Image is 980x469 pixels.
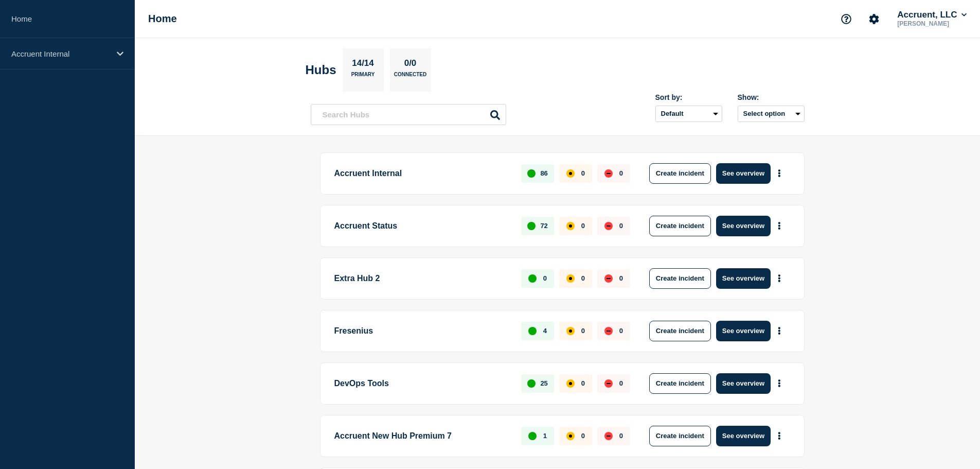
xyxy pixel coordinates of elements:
p: 0 [619,379,623,387]
p: 4 [543,327,547,335]
div: up [527,222,536,230]
div: affected [566,274,575,283]
p: 0 [581,432,585,440]
p: 0 [581,222,585,230]
p: 0 [619,222,623,230]
div: up [528,274,537,283]
p: Primary [351,72,375,82]
div: affected [566,432,575,440]
p: 0 [581,169,585,177]
button: Create incident [649,321,711,341]
button: Create incident [649,268,711,289]
p: 0 [619,169,623,177]
p: Accruent Status [334,216,510,236]
button: More actions [773,269,786,288]
div: affected [566,222,575,230]
p: 72 [540,222,547,230]
button: Create incident [649,163,711,184]
div: up [527,379,536,388]
p: Accruent Internal [11,49,110,58]
button: See overview [716,321,771,341]
button: See overview [716,268,771,289]
div: up [528,432,537,440]
button: Create incident [649,216,711,236]
p: 0/0 [400,58,420,72]
button: See overview [716,163,771,184]
p: 0 [581,274,585,282]
input: Search Hubs [311,104,506,125]
p: Fresenius [334,321,510,341]
button: More actions [773,164,786,183]
div: Show: [738,93,805,101]
button: Support [835,8,857,30]
p: 0 [619,432,623,440]
button: More actions [773,374,786,393]
p: 0 [619,327,623,335]
p: 14/14 [348,58,378,72]
div: down [604,432,613,440]
button: Account settings [863,8,885,30]
button: See overview [716,373,771,394]
div: affected [566,169,575,178]
select: Sort by [655,106,722,122]
button: See overview [716,426,771,446]
p: 0 [619,274,623,282]
div: affected [566,327,575,335]
p: 0 [581,379,585,387]
p: Connected [394,72,426,82]
p: 1 [543,432,547,440]
p: 25 [540,379,547,387]
div: down [604,222,613,230]
div: down [604,169,613,178]
button: Select option [738,106,805,122]
button: More actions [773,321,786,340]
p: Accruent Internal [334,163,510,184]
p: [PERSON_NAME] [895,20,969,27]
p: Extra Hub 2 [334,268,510,289]
h2: Hubs [306,63,336,77]
div: Sort by: [655,93,722,101]
div: down [604,274,613,283]
p: 0 [581,327,585,335]
button: Create incident [649,426,711,446]
p: DevOps Tools [334,373,510,394]
p: 0 [543,274,547,282]
button: More actions [773,216,786,235]
div: down [604,379,613,388]
button: Accruent, LLC [895,10,969,20]
p: Accruent New Hub Premium 7 [334,426,510,446]
h1: Home [148,13,177,25]
div: up [527,169,536,178]
button: See overview [716,216,771,236]
div: affected [566,379,575,388]
button: More actions [773,426,786,445]
button: Create incident [649,373,711,394]
p: 86 [540,169,547,177]
div: down [604,327,613,335]
div: up [528,327,537,335]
